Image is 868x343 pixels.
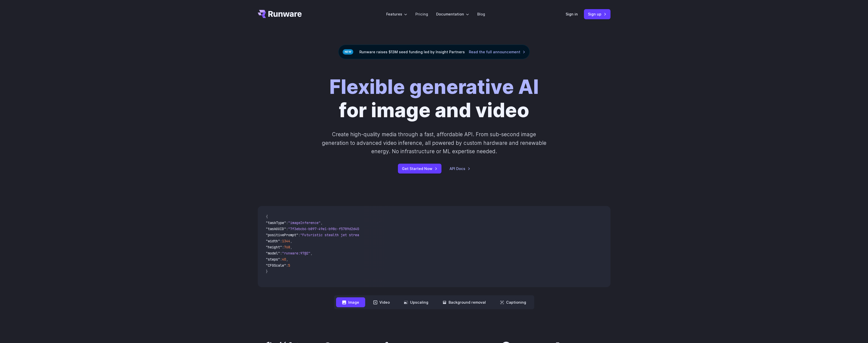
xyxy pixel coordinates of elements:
span: 40 [282,257,286,262]
button: Captioning [494,297,532,307]
a: Pricing [415,11,428,17]
button: Image [336,297,365,307]
a: Read the full announcement [469,49,525,55]
div: Runware raises $13M seed funding led by Insight Partners [338,45,530,59]
span: : [282,245,284,249]
span: "positivePrompt" [266,233,298,237]
span: } [266,269,268,274]
span: : [298,233,300,237]
span: : [286,220,288,225]
span: "imageInference" [288,220,321,225]
span: : [286,227,288,231]
span: : [280,257,282,262]
span: : [286,263,288,268]
span: , [290,245,292,249]
span: "model" [266,251,280,255]
span: 5 [288,263,290,268]
span: "runware:97@2" [282,251,310,255]
a: Get Started Now [398,164,441,174]
span: "taskUUID" [266,227,286,231]
span: "Futuristic stealth jet streaking through a neon-lit cityscape with glowing purple exhaust" [300,233,485,237]
span: : [280,239,282,243]
label: Features [386,11,407,17]
span: , [310,251,312,255]
button: Upscaling [398,297,434,307]
span: "height" [266,245,282,249]
h1: for image and video [329,75,539,122]
span: "steps" [266,257,280,262]
span: "CFGScale" [266,263,286,268]
a: API Docs [450,166,470,171]
span: "width" [266,239,280,243]
a: Go to / [258,10,302,18]
button: Background removal [436,297,492,307]
strong: Flexible generative AI [329,75,539,99]
span: "7f3ebcb6-b897-49e1-b98c-f5789d2d40d7" [288,227,365,231]
span: , [286,257,288,262]
button: Video [367,297,396,307]
a: Blog [477,11,485,17]
span: , [290,239,292,243]
label: Documentation [436,11,469,17]
a: Sign up [584,9,611,19]
span: 1344 [282,239,290,243]
span: 768 [284,245,290,249]
span: { [266,214,268,219]
span: , [321,220,323,225]
span: "taskType" [266,220,286,225]
a: Sign in [566,11,578,17]
p: Create high-quality media through a fast, affordable API. From sub-second image generation to adv... [321,130,547,156]
span: : [280,251,282,255]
